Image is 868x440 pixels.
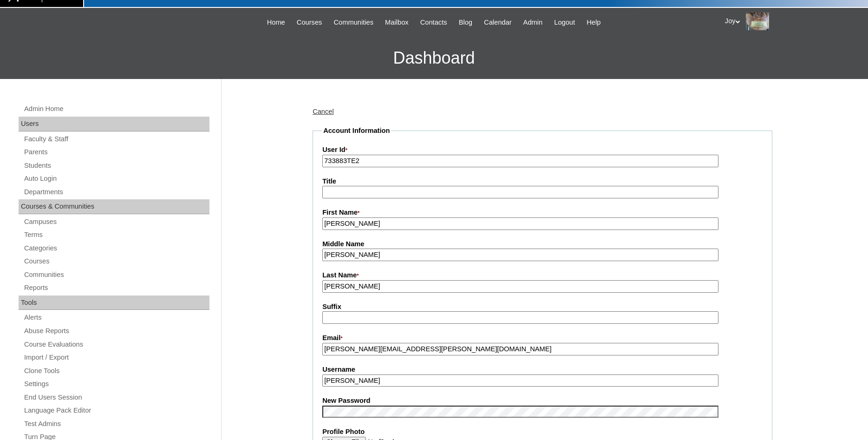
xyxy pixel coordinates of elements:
span: Home [267,17,285,28]
label: New Password [322,396,763,406]
label: User Id [322,145,763,155]
span: Contacts [420,17,447,28]
div: Joy [725,13,859,30]
label: Email [322,333,763,343]
span: Mailbox [385,17,409,28]
a: Parents [23,146,209,158]
div: Tools [19,296,209,310]
img: Joy Dantz [746,13,769,30]
label: First Name [322,208,763,218]
a: Import / Export [23,352,209,363]
span: Help [587,17,600,28]
a: Abuse Reports [23,325,209,337]
a: Courses [23,256,209,267]
a: Alerts [23,312,209,323]
a: Mailbox [380,17,413,28]
a: Departments [23,186,209,198]
a: Clone Tools [23,365,209,377]
label: Last Name [322,270,763,281]
a: Courses [292,17,327,28]
a: Faculty & Staff [23,133,209,145]
label: Profile Photo [322,427,763,437]
a: Communities [23,269,209,281]
span: Courses [297,17,322,28]
h3: Dashboard [5,37,863,79]
a: Reports [23,282,209,294]
span: Logout [554,17,575,28]
label: Suffix [322,302,763,312]
span: Admin [523,17,543,28]
a: Test Admins [23,418,209,430]
a: Home [262,17,290,28]
span: Blog [459,17,472,28]
a: Cancel [313,108,334,115]
a: Campuses [23,216,209,228]
legend: Account Information [322,126,391,136]
a: Language Pack Editor [23,405,209,416]
a: Terms [23,229,209,241]
a: Blog [454,17,477,28]
a: Auto Login [23,173,209,184]
a: End Users Session [23,392,209,403]
a: Contacts [416,17,452,28]
label: Username [322,365,763,374]
div: Courses & Communities [19,199,209,214]
label: Title [322,177,763,186]
a: Course Evaluations [23,339,209,350]
a: Students [23,160,209,171]
a: Categories [23,243,209,254]
a: Help [582,17,605,28]
div: Users [19,117,209,131]
a: Settings [23,378,209,390]
span: Communities [334,17,374,28]
a: Admin [519,17,548,28]
a: Logout [549,17,580,28]
a: Admin Home [23,103,209,115]
label: Middle Name [322,239,763,249]
a: Communities [329,17,379,28]
span: Calendar [484,17,511,28]
a: Calendar [479,17,516,28]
